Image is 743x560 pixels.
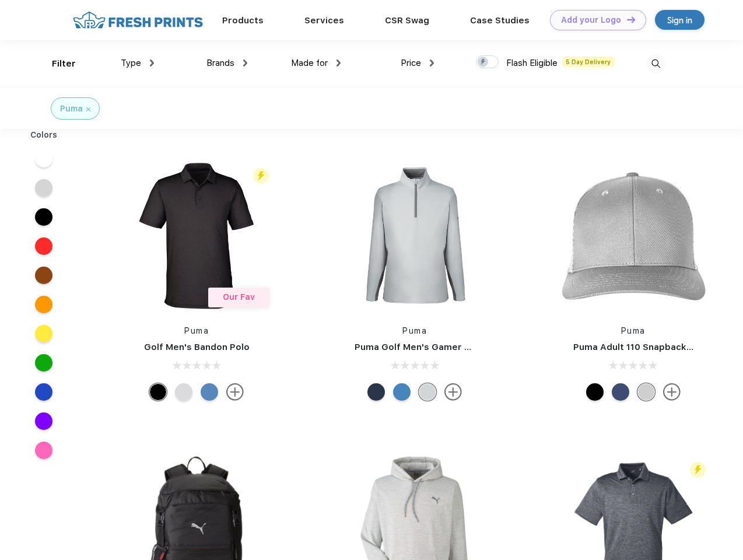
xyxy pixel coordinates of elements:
[637,383,655,401] div: Quarry Brt Whit
[150,60,154,66] img: dropdown.png
[419,383,436,401] div: High Rise
[223,292,255,302] span: Our Fav
[253,168,269,184] img: flash_active_toggle.svg
[430,60,434,66] img: dropdown.png
[562,57,614,67] span: 5 Day Delivery
[355,342,539,352] a: Puma Golf Men's Gamer Golf Quarter-Zip
[149,383,167,401] div: Puma Black
[291,58,328,68] span: Made for
[144,342,250,352] a: Golf Men's Bandon Polo
[367,383,385,401] div: Navy Blazer
[243,60,247,66] img: dropdown.png
[663,383,681,401] img: more.svg
[222,15,264,26] a: Products
[226,383,244,401] img: more.svg
[119,158,274,313] img: func=resize&h=266
[385,15,429,26] a: CSR Swag
[556,158,711,313] img: func=resize&h=266
[60,103,83,115] div: Puma
[402,326,427,335] a: Puma
[646,54,665,73] img: desktop_search.svg
[690,462,706,478] img: flash_active_toggle.svg
[337,60,341,66] img: dropdown.png
[184,326,209,335] a: Puma
[621,326,646,335] a: Puma
[667,13,692,27] div: Sign in
[561,15,621,25] div: Add your Logo
[655,10,705,30] a: Sign in
[69,10,206,30] img: fo%20logo%202.webp
[304,15,344,26] a: Services
[206,58,234,68] span: Brands
[401,58,421,68] span: Price
[337,158,492,313] img: func=resize&h=266
[86,107,90,111] img: filter_cancel.svg
[444,383,462,401] img: more.svg
[586,383,604,401] div: Pma Blk Pma Blk
[52,57,76,71] div: Filter
[393,383,411,401] div: Bright Cobalt
[22,129,66,141] div: Colors
[612,383,629,401] div: Peacoat Qut Shd
[627,16,635,23] img: DT
[175,383,192,401] div: High Rise
[201,383,218,401] div: Lake Blue
[121,58,141,68] span: Type
[506,58,558,68] span: Flash Eligible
